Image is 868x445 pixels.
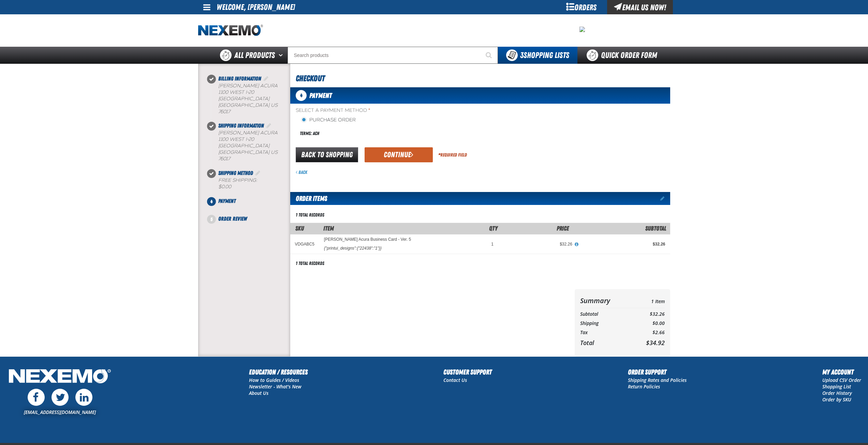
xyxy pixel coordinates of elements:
button: Open All Products pages [276,47,288,64]
a: Return Policies [628,383,660,390]
span: [PERSON_NAME] Acura [218,130,278,136]
span: $34.92 [646,339,665,347]
span: 5 [207,215,216,224]
h2: Order Support [628,367,687,377]
span: Checkout [296,74,325,83]
li: Order Review. Step 5 of 5. Not Completed [211,215,290,223]
img: Nexemo logo [198,25,263,36]
button: Start Searching [481,47,498,64]
span: 4 [296,90,307,101]
th: Total [580,337,632,348]
span: Subtotal [645,225,666,232]
span: Payment [218,198,236,204]
span: [GEOGRAPHIC_DATA] [218,143,269,149]
a: Newsletter - What's New [249,383,301,390]
a: [PERSON_NAME] Acura Business Card - Ver. 5 [324,237,411,242]
a: Home [198,25,263,36]
h2: Customer Support [443,367,492,377]
div: Free Shipping: [218,177,290,190]
td: $32.26 [632,310,664,319]
span: Item [323,225,334,232]
div: Terms: ACH [296,126,480,141]
span: Payment [309,91,332,100]
h2: Order Items [290,192,327,205]
li: Shipping Information. Step 2 of 5. Completed [211,122,290,169]
h2: Education / Resources [249,367,308,377]
a: Edit Shipping Information [265,122,272,129]
span: Shipping Information [218,122,264,129]
span: US [271,102,278,108]
img: 08cb5c772975e007c414e40fb9967a9c.jpeg [579,27,585,32]
div: 1 total records [296,212,324,218]
div: 1 total records [296,260,324,267]
li: Shipping Method. Step 3 of 5. Completed [211,169,290,197]
a: Order History [822,390,852,396]
div: Required Field [438,152,467,158]
a: Contact Us [443,377,467,383]
a: Upload CSV Order [822,377,861,383]
span: Select a Payment Method [296,107,480,114]
nav: Checkout steps. Current step is Payment. Step 4 of 5 [206,75,290,223]
strong: $0.00 [218,184,231,190]
a: Shopping List [822,383,851,390]
span: Shipping Method [218,170,253,176]
span: 1 [491,242,494,247]
button: You have 3 Shopping Lists. Open to view details [498,47,577,64]
span: 4 [207,197,216,206]
div: $32.26 [582,241,665,247]
span: [PERSON_NAME] Acura [218,83,278,89]
bdo: 76017 [218,156,230,162]
a: About Us [249,390,268,396]
label: Purchase Order [301,117,356,123]
bdo: 76017 [218,109,230,115]
span: Shopping Lists [520,50,569,60]
input: Search [288,47,498,64]
th: Summary [580,295,632,307]
a: Edit Billing Information [263,75,269,82]
button: Continue [365,147,433,162]
a: Back [296,169,307,175]
div: $32.26 [503,241,572,247]
span: [GEOGRAPHIC_DATA] [218,102,269,108]
a: Order by SKU [822,396,851,403]
th: Tax [580,328,632,337]
td: $2.66 [632,328,664,337]
th: Subtotal [580,310,632,319]
th: Shipping [580,319,632,328]
td: VDGABC5 [290,234,319,254]
a: SKU [295,225,304,232]
li: Payment. Step 4 of 5. Not Completed [211,197,290,215]
span: Price [557,225,569,232]
input: Purchase Order [301,117,307,122]
span: [GEOGRAPHIC_DATA] [218,149,269,155]
span: 1100 West I-20 [218,89,254,95]
span: 1100 West I-20 [218,136,254,142]
td: 1 Item [632,295,664,307]
span: Qty [489,225,498,232]
strong: 3 [520,50,524,60]
a: Shipping Rates and Policies [628,377,687,383]
span: Billing Information [218,75,261,82]
a: [EMAIL_ADDRESS][DOMAIN_NAME] [24,409,96,415]
span: [GEOGRAPHIC_DATA] [218,96,269,102]
div: {"printui_designs":{"22438":"1"}} [324,246,382,251]
a: Quick Order Form [577,47,670,64]
button: View All Prices for Vandergriff Acura Business Card - Ver. 5 [572,241,581,248]
span: US [271,149,278,155]
span: All Products [234,49,275,61]
h2: My Account [822,367,861,377]
a: Edit Shipping Method [254,170,261,176]
a: Back to Shopping [296,147,358,162]
a: How to Guides / Videos [249,377,299,383]
span: Order Review [218,216,247,222]
td: $0.00 [632,319,664,328]
img: Nexemo Logo [7,367,113,387]
a: Edit items [660,196,670,201]
li: Billing Information. Step 1 of 5. Completed [211,75,290,122]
